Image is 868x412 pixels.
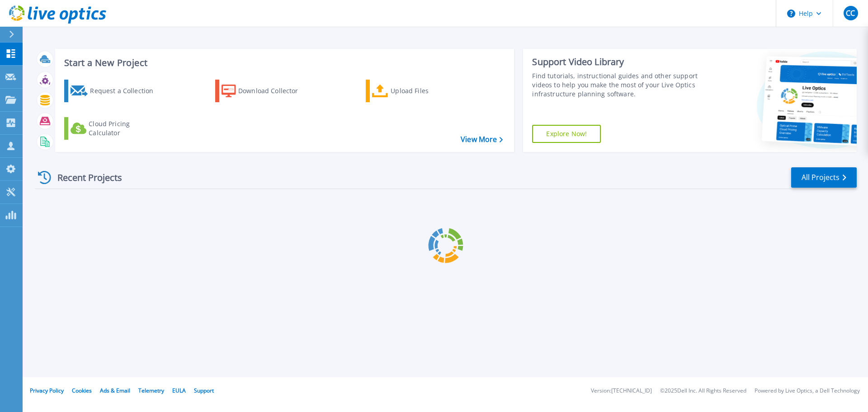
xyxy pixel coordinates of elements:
a: Cookies [72,387,92,394]
a: Cloud Pricing Calculator [64,117,165,140]
div: Download Collector [238,82,311,100]
div: Recent Projects [35,166,134,189]
div: Cloud Pricing Calculator [89,119,161,137]
a: Upload Files [366,80,467,102]
a: Request a Collection [64,80,165,102]
a: Download Collector [215,80,316,102]
a: All Projects [791,167,857,188]
div: Find tutorials, instructional guides and other support videos to help you make the most of your L... [532,71,702,99]
a: EULA [172,387,186,394]
a: Telemetry [138,387,164,394]
a: View More [461,135,503,144]
span: CC [846,9,855,17]
div: Support Video Library [532,56,702,68]
div: Request a Collection [90,82,162,100]
li: © 2025 Dell Inc. All Rights Reserved [660,388,746,394]
a: Support [194,387,214,394]
a: Privacy Policy [30,387,64,394]
h3: Start a New Project [64,58,503,68]
li: Powered by Live Optics, a Dell Technology [755,388,860,394]
div: Upload Files [391,82,463,100]
a: Ads & Email [100,387,130,394]
li: Version: [TECHNICAL_ID] [591,388,652,394]
a: Explore Now! [532,125,601,143]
